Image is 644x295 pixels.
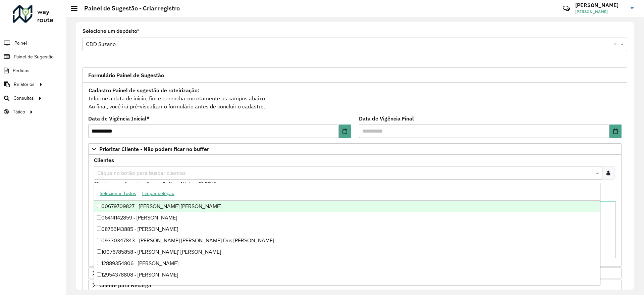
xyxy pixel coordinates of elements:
[13,95,34,102] span: Consultas
[14,53,54,60] span: Painel de Sugestão
[94,156,114,164] label: Clientes
[88,114,150,122] label: Data de Vigência Inicial
[94,212,600,224] div: 06414142859 - [PERSON_NAME]
[94,246,600,258] div: 10076785858 - [PERSON_NAME]' [PERSON_NAME]
[97,188,139,199] button: Selecionar Todos
[99,146,209,152] span: Priorizar Cliente - Não podem ficar no buffer
[88,72,164,78] span: Formulário Painel de Sugestão
[88,267,622,279] a: Preservar Cliente - Devem ficar no buffer, não roteirizar
[99,283,151,288] span: Cliente para Recarga
[89,87,199,94] strong: Cadastro Painel de sugestão de roteirização:
[94,258,600,269] div: 12889354806 - [PERSON_NAME]
[94,269,600,281] div: 12954378808 - [PERSON_NAME]
[14,40,27,47] span: Painel
[94,201,600,212] div: 00679709827 - [PERSON_NAME] [PERSON_NAME]
[94,224,600,235] div: 08756143885 - [PERSON_NAME]
[83,27,139,35] label: Selecione um depósito
[609,125,622,138] button: Choose Date
[139,188,177,199] button: Limpar seleção
[613,40,619,48] span: Clear all
[13,108,25,115] span: Tático
[94,183,600,285] ng-dropdown-panel: Options list
[88,143,622,155] a: Priorizar Cliente - Não podem ficar no buffer
[94,181,216,187] small: Clientes que não podem ficar no Buffer – Máximo 50 PDVS
[94,235,600,246] div: 09330347843 - [PERSON_NAME] [PERSON_NAME] Dos [PERSON_NAME]
[94,281,600,292] div: 13425950843 - [PERSON_NAME] [PERSON_NAME]
[559,1,574,16] a: Contato Rápido
[88,280,622,291] a: Cliente para Recarga
[13,67,30,74] span: Pedidos
[359,114,414,122] label: Data de Vigência Final
[339,125,351,138] button: Choose Date
[575,2,626,8] h3: [PERSON_NAME]
[88,86,622,111] div: Informe a data de inicio, fim e preencha corretamente os campos abaixo. Ao final, você irá pré-vi...
[575,9,626,15] span: [PERSON_NAME]
[14,81,35,88] span: Relatórios
[88,155,622,267] div: Priorizar Cliente - Não podem ficar no buffer
[77,5,180,12] h2: Painel de Sugestão - Criar registro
